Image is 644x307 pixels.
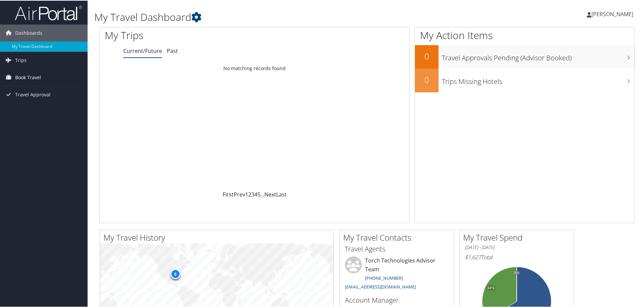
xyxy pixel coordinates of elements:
[94,9,458,24] h1: My Travel Dashboard
[343,231,454,243] h2: My Travel Contacts
[465,253,569,260] h6: Total
[260,190,264,197] span: …
[415,44,635,68] a: 0Travel Approvals Pending (Advisor Booked)
[251,190,254,197] a: 3
[248,190,251,197] a: 2
[442,49,635,62] h3: Travel Approvals Pending (Advisor Booked)
[100,62,409,74] td: No matching records found
[245,190,248,197] a: 1
[442,73,635,86] h3: Trips Missing Hotels
[123,47,162,54] a: Current/Future
[591,10,633,17] span: [PERSON_NAME]
[170,268,180,278] div: 9
[254,190,257,197] a: 4
[345,244,449,253] h3: Travel Agents
[234,190,245,197] a: Prev
[105,28,275,42] h1: My Trips
[365,274,403,280] a: [PHONE_NUMBER]
[15,51,27,68] span: Trips
[463,231,574,243] h2: My Travel Spend
[276,190,287,197] a: Last
[514,270,519,274] tspan: 0%
[257,190,260,197] a: 5
[167,47,178,54] a: Past
[345,283,416,289] a: [EMAIL_ADDRESS][DOMAIN_NAME]
[487,285,494,289] tspan: 34%
[465,253,481,260] span: $1,627
[103,231,333,243] h2: My Travel History
[342,256,452,292] li: Torch Technologies Advisor Team
[264,190,276,197] a: Next
[587,3,640,24] a: [PERSON_NAME]
[415,73,439,85] h2: 0
[223,190,234,197] a: First
[415,68,635,92] a: 0Trips Missing Hotels
[15,86,51,102] span: Travel Approval
[15,4,82,20] img: airportal-logo.png
[415,50,439,61] h2: 0
[15,24,42,41] span: Dashboards
[15,68,41,85] span: Book Travel
[345,295,449,304] h3: Account Manager
[465,244,569,250] h6: [DATE] - [DATE]
[415,28,635,42] h1: My Action Items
